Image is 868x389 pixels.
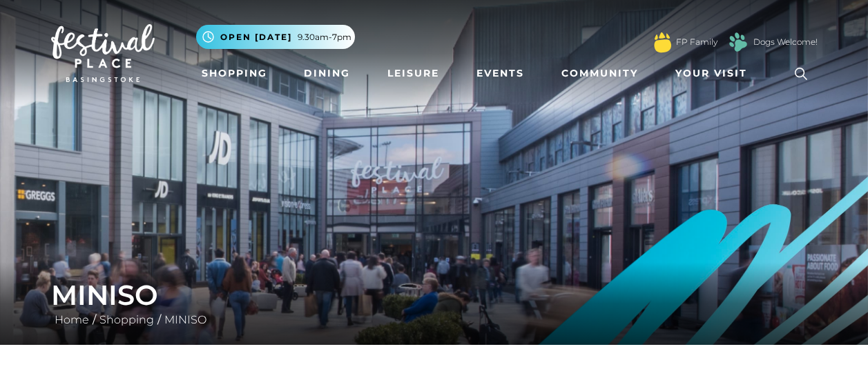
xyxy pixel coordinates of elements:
[196,25,355,49] button: Open [DATE] 9.30am-7pm
[382,61,445,86] a: Leisure
[298,61,356,86] a: Dining
[41,279,828,328] div: / /
[753,36,818,48] a: Dogs Welcome!
[675,66,747,81] span: Your Visit
[51,24,155,82] img: Festival Place Logo
[96,313,157,326] a: Shopping
[220,31,292,43] span: Open [DATE]
[471,61,530,86] a: Events
[298,31,351,43] span: 9.30am-7pm
[556,61,644,86] a: Community
[670,61,760,86] a: Your Visit
[196,61,273,86] a: Shopping
[51,279,818,312] h1: MINISO
[51,313,93,326] a: Home
[676,36,717,48] a: FP Family
[161,313,210,326] a: MINISO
